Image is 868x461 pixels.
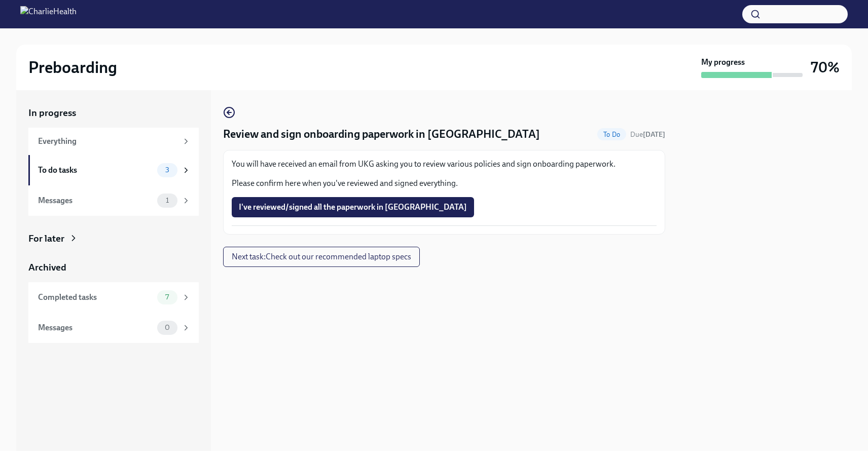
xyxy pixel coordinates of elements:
span: I've reviewed/signed all the paperwork in [GEOGRAPHIC_DATA] [239,202,467,212]
strong: My progress [701,57,745,68]
a: Messages1 [28,185,199,216]
span: Due [630,130,665,139]
span: August 25th, 2025 09:00 [630,130,665,139]
button: I've reviewed/signed all the paperwork in [GEOGRAPHIC_DATA] [232,197,474,217]
h4: Review and sign onboarding paperwork in [GEOGRAPHIC_DATA] [223,127,540,142]
h3: 70% [811,58,840,76]
p: Please confirm here when you've reviewed and signed everything. [232,178,657,189]
span: 3 [159,166,175,174]
div: Completed tasks [38,292,153,303]
div: To do tasks [38,165,153,176]
div: Messages [38,195,153,206]
span: 7 [159,293,175,301]
strong: [DATE] [643,130,665,139]
div: For later [28,232,64,245]
span: 0 [159,324,176,331]
a: Completed tasks7 [28,282,199,313]
span: To Do [597,131,626,138]
div: Messages [38,322,153,333]
a: To do tasks3 [28,155,199,185]
p: You will have received an email from UKG asking you to review various policies and sign onboardin... [232,159,657,170]
span: Next task : Check out our recommended laptop specs [232,252,411,262]
div: Everything [38,136,177,147]
img: CharlieHealth [20,6,77,22]
h2: Preboarding [28,57,117,78]
span: 1 [160,197,175,204]
a: In progress [28,106,199,120]
a: Archived [28,261,199,274]
a: Everything [28,128,199,155]
button: Next task:Check out our recommended laptop specs [223,247,420,267]
a: For later [28,232,199,245]
a: Messages0 [28,313,199,343]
